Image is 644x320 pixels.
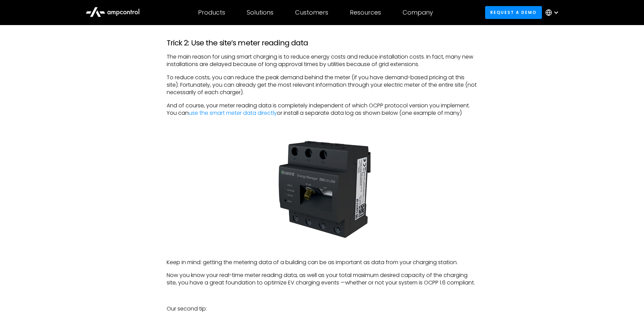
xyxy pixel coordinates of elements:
[270,136,374,240] img: Example for data logger for OCPP 1.6 compliant systems
[247,9,273,16] div: Solutions
[198,9,225,16] div: Products
[295,9,328,16] div: Customers
[350,9,381,16] div: Resources
[189,109,277,117] a: use the smart meter data directly
[167,292,478,300] p: ‍
[167,259,478,266] p: Keep in mind: getting the metering data of a building can be as important as data from your charg...
[403,9,433,16] div: Company
[167,272,478,287] p: Now you know your real-time meter reading data, as well as your total maximum desired capacity of...
[167,74,478,97] p: To reduce costs, you can reduce the peak demand behind the meter (if you have demand-based pricin...
[167,39,478,47] h3: Trick 2: Use the site’s meter reading data
[485,6,542,19] a: Request a demo
[167,53,478,68] p: The main reason for using smart charging is to reduce energy costs and reduce installation costs....
[167,102,478,117] p: And of course, your meter reading data is completely independent of which OCPP protocol version y...
[167,305,478,313] p: Our second tip:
